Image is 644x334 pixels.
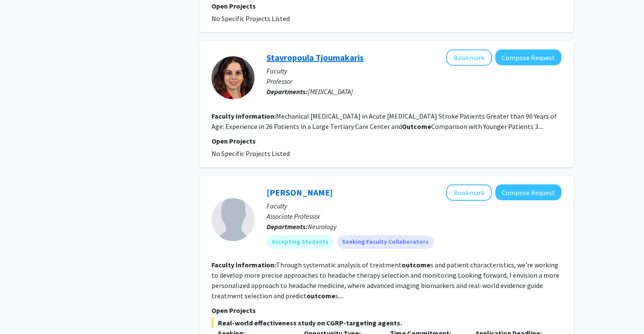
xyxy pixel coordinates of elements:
button: Add Hsiangkuo Yuan to Bookmarks [446,184,492,201]
p: Open Projects [212,305,561,316]
p: Faculty [267,201,561,211]
a: [PERSON_NAME] [267,187,333,198]
span: No Specific Projects Listed [212,149,290,158]
p: Open Projects [212,1,561,11]
span: [MEDICAL_DATA] [308,87,353,96]
mat-chip: Seeking Faculty Collaborators [337,235,434,249]
span: No Specific Projects Listed [212,14,290,23]
b: Outcome [402,122,431,131]
fg-read-more: Mechanical [MEDICAL_DATA] in Acute [MEDICAL_DATA] Stroke Patients Greater than 90 Years of Age: E... [212,112,557,131]
iframe: Chat [6,295,37,328]
b: Departments: [267,222,308,231]
mat-chip: Accepting Students [267,235,334,249]
button: Compose Request to Hsiangkuo Yuan [495,184,561,200]
button: Compose Request to Stavropoula Tjoumakaris [495,49,561,65]
a: Stavropoula Tjoumakaris [267,52,364,63]
p: Associate Professor [267,211,561,221]
b: Departments: [267,87,308,96]
b: Faculty Information: [212,260,276,269]
b: Faculty Information: [212,112,276,120]
p: Faculty [267,66,561,76]
button: Add Stavropoula Tjoumakaris to Bookmarks [446,49,492,66]
b: outcome [307,291,335,300]
span: Neurology [308,222,337,231]
fg-read-more: Through systematic analysis of treatment s and patient characteristics, we're working to develop ... [212,260,559,300]
p: Open Projects [212,136,561,146]
span: Real-world effectiveness study on CGRP-targeting agents. [212,318,561,328]
p: Professor [267,76,561,86]
b: outcome [402,260,430,269]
